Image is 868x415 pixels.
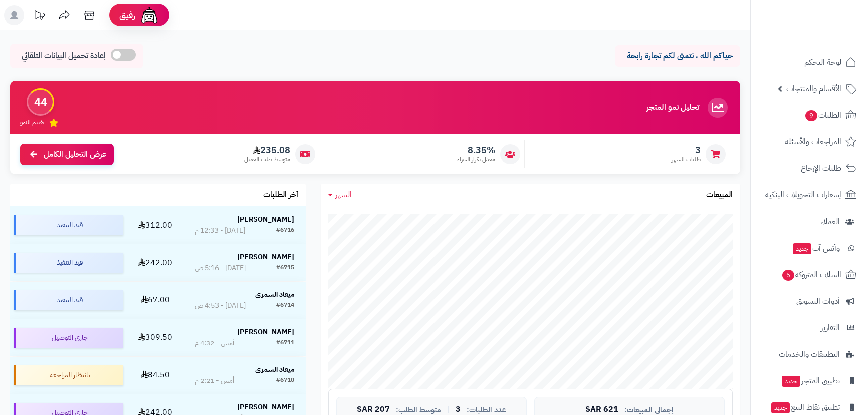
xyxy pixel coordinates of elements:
div: #6711 [276,338,294,348]
strong: [PERSON_NAME] [237,327,294,337]
div: #6714 [276,301,294,311]
span: السلات المتروكة [781,268,841,282]
span: 3 [456,405,461,414]
p: حياكم الله ، نتمنى لكم تجارة رابحة [622,50,733,62]
span: طلبات الشهر [672,155,701,164]
span: 8.35% [457,145,495,156]
h3: تحليل نمو المتجر [646,103,699,112]
span: الطلبات [804,108,841,122]
span: المراجعات والأسئلة [785,135,841,149]
h3: المبيعات [706,191,733,200]
span: عدد الطلبات: [467,406,506,414]
a: الطلبات9 [757,103,862,127]
div: #6715 [276,263,294,273]
span: طلبات الإرجاع [801,161,841,175]
div: [DATE] - 5:16 ص [195,263,246,273]
a: السلات المتروكة5 [757,263,862,287]
span: تطبيق المتجر [781,374,840,388]
img: ai-face.png [139,5,159,25]
span: جديد [793,243,811,254]
span: الأقسام والمنتجات [786,82,841,96]
a: أدوات التسويق [757,289,862,313]
a: التطبيقات والخدمات [757,342,862,366]
a: تطبيق المتجرجديد [757,369,862,393]
span: إشعارات التحويلات البنكية [765,188,841,202]
a: المراجعات والأسئلة [757,130,862,154]
span: 207 SAR [357,405,390,414]
span: 5 [782,270,794,281]
span: التقارير [821,321,840,335]
span: رفيق [119,9,135,21]
div: جاري التوصيل [14,328,123,348]
span: | [447,406,450,413]
span: تطبيق نقاط البيع [770,400,840,414]
div: بانتظار المراجعة [14,365,123,385]
a: طلبات الإرجاع [757,156,862,180]
a: عرض التحليل الكامل [20,144,114,165]
td: 67.00 [127,282,183,319]
a: التقارير [757,316,862,340]
div: أمس - 2:21 م [195,376,234,386]
div: قيد التنفيذ [14,253,123,273]
td: 309.50 [127,319,183,356]
span: تقييم النمو [20,118,44,127]
span: جديد [782,376,800,387]
td: 84.50 [127,357,183,394]
span: 621 SAR [585,405,618,414]
a: وآتس آبجديد [757,236,862,260]
strong: ميعاد الشمري [255,364,294,375]
div: [DATE] - 4:53 ص [195,301,246,311]
div: #6710 [276,376,294,386]
span: جديد [771,402,790,413]
span: 9 [805,110,817,121]
div: #6716 [276,226,294,236]
span: معدل تكرار الشراء [457,155,495,164]
span: 235.08 [244,145,290,156]
a: العملاء [757,210,862,234]
div: [DATE] - 12:33 م [195,226,245,236]
span: عرض التحليل الكامل [44,149,106,160]
a: تحديثات المنصة [27,5,52,28]
span: إعادة تحميل البيانات التلقائي [22,50,106,62]
span: أدوات التسويق [796,294,840,308]
td: 312.00 [127,206,183,244]
span: إجمالي المبيعات: [624,406,674,414]
span: العملاء [820,215,840,229]
td: 242.00 [127,244,183,281]
span: لوحة التحكم [804,55,841,69]
a: الشهر [328,189,352,201]
span: متوسط الطلب: [396,406,441,414]
a: إشعارات التحويلات البنكية [757,183,862,207]
h3: آخر الطلبات [263,191,298,200]
div: أمس - 4:32 م [195,338,234,348]
a: لوحة التحكم [757,50,862,74]
strong: ميعاد الشمري [255,289,294,300]
span: 3 [672,145,701,156]
strong: [PERSON_NAME] [237,214,294,225]
strong: [PERSON_NAME] [237,252,294,262]
div: قيد التنفيذ [14,215,123,235]
span: متوسط طلب العميل [244,155,290,164]
div: قيد التنفيذ [14,290,123,310]
span: الشهر [335,189,352,201]
strong: [PERSON_NAME] [237,402,294,412]
span: التطبيقات والخدمات [779,347,840,361]
span: وآتس آب [792,241,840,255]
